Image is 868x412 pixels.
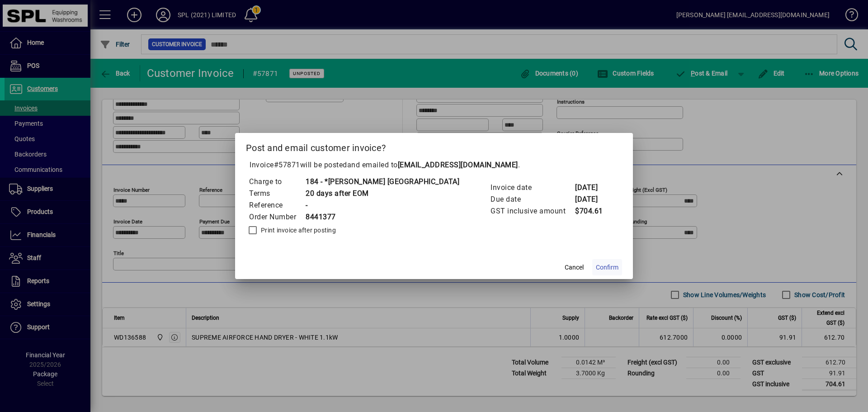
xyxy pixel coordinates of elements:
[575,205,611,217] td: $704.61
[235,133,633,159] h2: Post and email customer invoice?
[305,211,459,223] td: 8441377
[347,161,518,169] span: and emailed to
[490,205,575,217] td: GST inclusive amount
[249,199,305,211] td: Reference
[596,263,618,272] span: Confirm
[249,188,305,199] td: Terms
[246,160,622,170] p: Invoice will be posted .
[249,211,305,223] td: Order Number
[490,182,575,194] td: Invoice date
[575,194,611,205] td: [DATE]
[259,226,336,235] label: Print invoice after posting
[249,176,305,188] td: Charge to
[305,199,459,211] td: -
[305,176,459,188] td: 184 - *[PERSON_NAME] [GEOGRAPHIC_DATA]
[274,161,300,169] span: #57871
[565,263,584,272] span: Cancel
[575,182,611,194] td: [DATE]
[560,259,589,275] button: Cancel
[592,259,622,275] button: Confirm
[305,188,459,199] td: 20 days after EOM
[398,161,518,169] b: [EMAIL_ADDRESS][DOMAIN_NAME]
[490,194,575,205] td: Due date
